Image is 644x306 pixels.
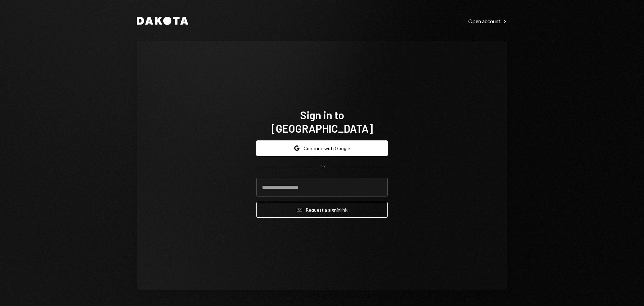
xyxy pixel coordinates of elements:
button: Request a signinlink [256,202,388,218]
h1: Sign in to [GEOGRAPHIC_DATA] [256,108,388,135]
a: Open account [468,17,507,25]
div: OR [319,164,325,170]
button: Continue with Google [256,140,388,156]
div: Open account [468,18,507,25]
